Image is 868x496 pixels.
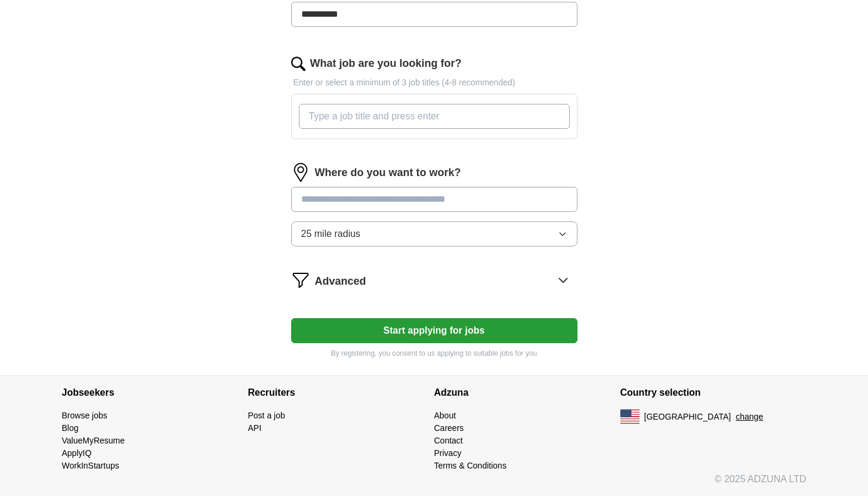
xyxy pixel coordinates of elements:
h4: Country selection [620,376,807,409]
a: Post a job [248,411,285,420]
a: Terms & Conditions [434,461,506,470]
a: Careers [434,423,464,433]
a: Browse jobs [62,411,107,420]
label: Where do you want to work? [315,165,461,181]
a: API [248,423,262,433]
label: What job are you looking for? [310,56,462,72]
span: Advanced [315,273,366,289]
p: By registering, you consent to us applying to suitable jobs for you [291,348,577,359]
a: Contact [434,436,463,445]
img: filter [291,270,310,289]
a: About [434,411,456,420]
button: change [736,411,763,423]
img: location.png [291,163,310,182]
p: Enter or select a minimum of 3 job titles (4-8 recommended) [291,76,577,89]
img: US flag [620,409,640,424]
a: ApplyIQ [62,448,92,458]
a: Privacy [434,448,462,458]
input: Type a job title and press enter [299,104,570,129]
button: 25 mile radius [291,221,577,247]
span: 25 mile radius [301,227,361,241]
a: ValueMyResume [62,436,125,445]
button: Start applying for jobs [291,318,577,343]
div: © 2025 ADZUNA LTD [52,472,816,496]
span: [GEOGRAPHIC_DATA] [644,411,731,423]
a: WorkInStartups [62,461,119,470]
img: search.png [291,57,305,71]
a: Blog [62,423,79,433]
